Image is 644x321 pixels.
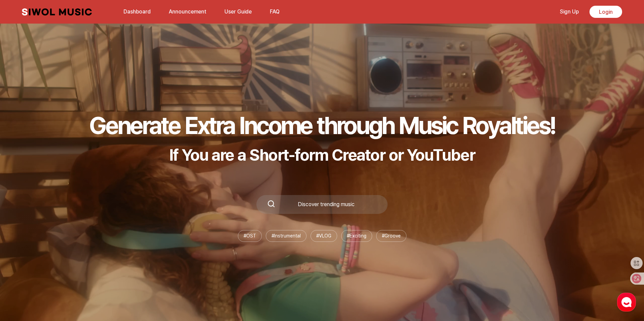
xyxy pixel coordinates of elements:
[266,230,307,242] li: # Instrumental
[266,4,284,20] button: FAQ
[376,230,406,242] li: # Groove
[89,111,555,140] h1: Generate Extra Income through Music Royalties!
[556,4,583,19] a: Sign Up
[341,230,372,242] li: # Exciting
[119,4,155,19] a: Dashboard
[238,230,262,242] li: # OST
[311,230,337,242] li: # VLOG
[165,4,210,19] a: Announcement
[220,4,256,19] a: User Guide
[589,6,622,18] a: Login
[89,145,555,165] p: If You are a Short-form Creator or YouTuber
[275,202,377,207] div: Discover trending music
